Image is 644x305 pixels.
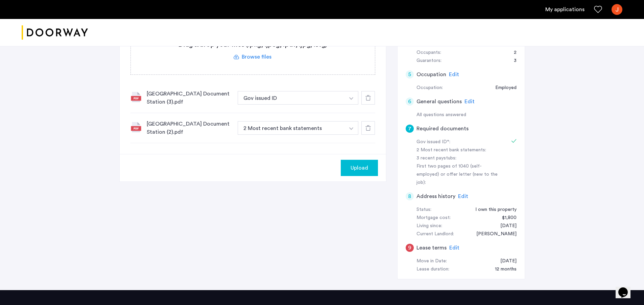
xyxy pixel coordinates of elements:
img: logo [22,20,88,45]
button: button [344,121,358,135]
span: Edit [449,245,459,250]
div: 5 [406,70,414,79]
img: arrow [349,97,353,100]
button: button [238,121,345,135]
button: button [238,91,345,105]
a: Favorites [594,5,602,14]
div: 12 months [488,265,517,274]
div: Gov issued ID*: [416,138,502,146]
h5: Occupation [416,70,446,79]
div: Employed [488,84,517,92]
div: Occupants: [416,49,441,57]
div: All questions answered [416,111,517,119]
div: Living since: [416,222,442,230]
h5: Address history [416,192,455,200]
div: 8 [406,192,414,200]
div: Move in Date: [416,257,447,265]
img: user [612,4,622,15]
button: button [341,160,378,176]
span: Edit [464,99,475,104]
span: Edit [458,194,468,199]
iframe: chat widget [616,278,637,298]
div: Jushean kelly [470,230,517,238]
img: file [130,91,141,102]
div: Lease duration: [416,265,449,274]
div: 2 Most recent bank statements: [416,146,502,154]
div: Guarantors: [416,57,442,65]
span: Edit [449,72,459,77]
div: First two pages of 1040 (self-employed) or offer letter (new to the job): [416,162,502,187]
div: [GEOGRAPHIC_DATA] Document Station (3).pdf [147,90,232,106]
a: My application [545,5,585,14]
img: file [130,122,141,132]
div: 3 recent paystubs: [416,154,502,162]
span: Upload [351,164,368,172]
button: button [344,91,358,105]
h5: Required documents [416,125,469,133]
div: 9 [406,244,414,252]
div: Status: [416,206,431,214]
div: I own this property [469,206,517,214]
h5: Lease terms [416,244,447,252]
div: $1,800 [495,214,517,222]
div: 09/01/2025 [494,257,517,265]
img: arrow [349,127,353,130]
div: 6 [406,97,414,106]
h5: General questions [416,97,462,106]
div: 2 [507,49,517,57]
div: Occupation: [416,84,443,92]
div: Current Landlord: [416,230,454,238]
div: Mortgage cost: [416,214,451,222]
div: [GEOGRAPHIC_DATA] Document Station (2).pdf [147,120,232,136]
div: 3 [507,57,517,65]
a: Cazamio logo [22,20,88,45]
div: 7 [406,125,414,133]
div: 04/03/2002 [494,222,517,230]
